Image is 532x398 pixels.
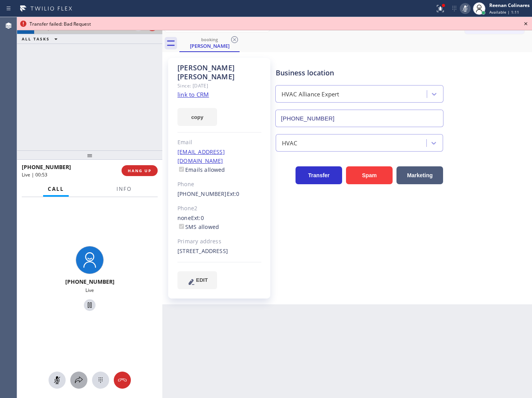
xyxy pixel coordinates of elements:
a: link to CRM [177,91,209,98]
span: Ext: 0 [191,214,204,222]
input: Phone Number [275,110,444,127]
span: Live | 00:53 [22,171,47,178]
span: Info [116,185,132,192]
div: [PERSON_NAME] [PERSON_NAME] [177,63,261,81]
button: EDIT [177,271,217,289]
span: EDIT [196,277,208,283]
button: Spam [346,166,393,184]
span: [PHONE_NUMBER] [65,278,115,285]
input: SMS allowed [179,224,184,229]
div: none [177,214,261,232]
div: Email [177,138,261,147]
button: ALL TASKS [17,34,65,44]
label: SMS allowed [177,223,219,230]
span: Live [85,287,94,293]
div: Since: [DATE] [177,81,261,90]
button: copy [177,108,217,126]
label: Emails allowed [177,166,225,173]
span: [PHONE_NUMBER] [22,163,71,171]
button: Call [43,182,69,197]
button: Mute [460,3,471,14]
button: Mute [49,372,66,389]
div: Reenan Colinares [489,2,530,9]
div: Primary address [177,237,261,246]
div: [PERSON_NAME] [180,42,239,49]
span: Call [48,185,64,192]
button: Hang up [114,372,131,389]
button: Hold Customer [84,299,96,311]
a: [EMAIL_ADDRESS][DOMAIN_NAME] [177,148,225,164]
div: Business location [276,68,443,78]
button: HANG UP [122,165,158,176]
div: [STREET_ADDRESS] [177,247,261,256]
span: Available | 1:11 [489,9,519,15]
button: Transfer [296,166,342,184]
div: booking [180,37,239,42]
a: [PHONE_NUMBER] [177,190,227,197]
button: Open dialpad [92,372,109,389]
div: Leo De Almeida [180,35,239,51]
button: Marketing [396,166,443,184]
span: ALL TASKS [22,36,50,42]
span: HANG UP [128,168,151,173]
div: HVAC [282,138,297,147]
span: Ext: 0 [227,190,240,197]
div: Phone [177,180,261,189]
div: Phone2 [177,204,261,213]
div: HVAC Alliance Expert [282,90,339,99]
span: Transfer failed: Bad Request [30,21,91,27]
button: Info [112,182,136,197]
input: Emails allowed [179,167,184,172]
button: Open directory [70,372,87,389]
